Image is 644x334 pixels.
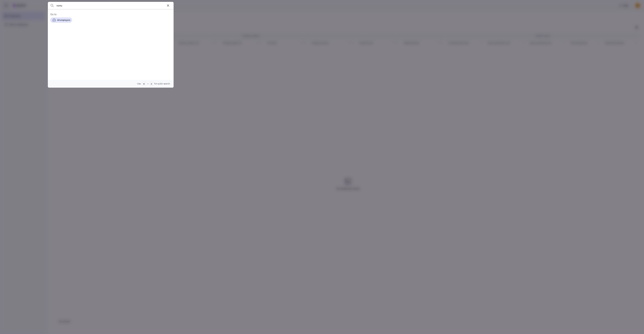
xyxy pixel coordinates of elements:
[57,19,70,22] span: All employers
[50,17,72,23] button: All employers
[154,82,170,85] span: for quick search
[151,83,152,85] span: B
[137,82,141,85] span: Use
[147,82,149,85] span: +
[50,12,171,16] span: Go to
[143,83,145,85] span: ⌘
